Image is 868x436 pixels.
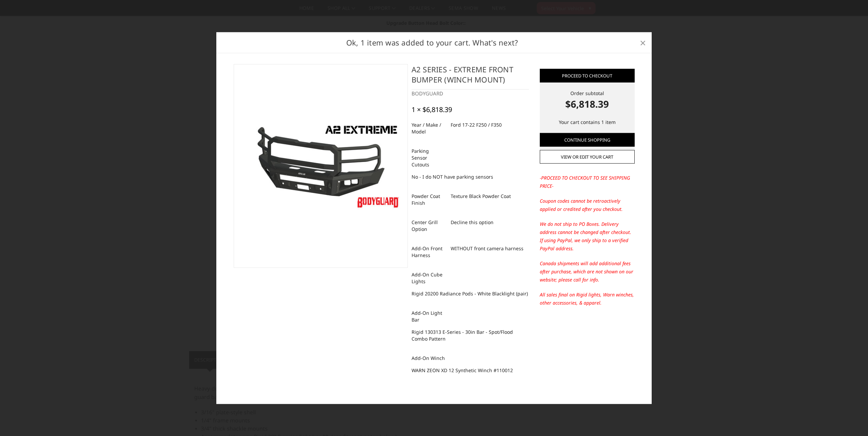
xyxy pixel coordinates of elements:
h4: A2 Series - Extreme Front Bumper (winch mount) [412,64,529,89]
dd: Rigid 20200 Radiance Pods - White Blacklight (pair) [412,288,528,300]
div: Order subtotal [540,89,635,111]
h2: Ok, 1 item was added to your cart. What's next? [227,37,637,48]
dd: WITHOUT front camera harness [451,242,523,255]
img: A2 Series - Extreme Front Bumper (winch mount) [237,119,404,213]
a: Proceed to checkout [540,69,635,82]
p: We do not ship to PO Boxes. Delivery address cannot be changed after checkout. If using PayPal, w... [540,220,635,253]
p: All sales final on Rigid lights, Warn winches, other accessories, & apparel. [540,291,635,307]
dd: Rigid 130313 E-Series - 30in Bar - Spot/Flood Combo Pattern [412,326,529,345]
dt: Year / Make / Model [412,119,446,138]
div: BODYGUARD [412,89,529,97]
a: View or edit your cart [540,150,635,164]
dt: Add-On Winch [412,352,446,364]
dt: Add-On Front Harness [412,242,446,261]
dt: Add-On Light Bar [412,307,446,326]
dt: Parking Sensor Cutouts [412,145,446,171]
p: Canada shipments will add additional fees after purchase, which are not shown on our website; ple... [540,259,635,284]
dt: Center Grill Option [412,216,446,235]
strong: $6,818.39 [540,96,635,111]
dd: WARN ZEON XD 12 Synthetic Winch #110012 [412,364,513,377]
dd: No - I do NOT have parking sensors [412,171,493,183]
dt: Add-On Cube Lights [412,269,446,288]
a: Close [637,37,648,48]
p: Your cart contains 1 item [540,118,635,126]
dd: Decline this option [451,216,494,229]
dt: Powder Coat Finish [412,190,446,209]
dd: Ford 17-22 F250 / F350 [451,119,502,131]
div: 1 × $6,818.39 [412,106,452,114]
p: -PROCEED TO CHECKOUT TO SEE SHIPPING PRICE- [540,174,635,190]
dd: Texture Black Powder Coat [451,190,511,202]
a: Continue Shopping [540,133,635,146]
p: Coupon codes cannot be retroactively applied or credited after you checkout. [540,197,635,213]
span: × [640,35,646,50]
